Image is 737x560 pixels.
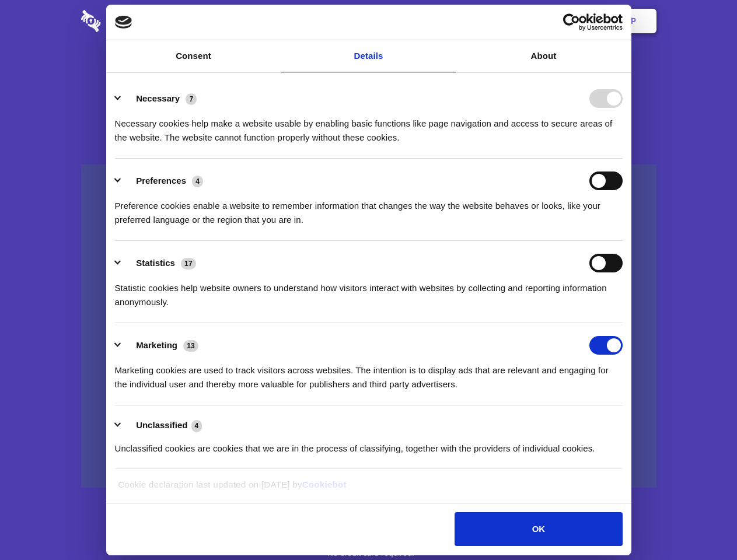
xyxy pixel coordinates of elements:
a: Login [529,3,580,39]
div: Statistic cookies help website owners to understand how visitors interact with websites by collec... [115,272,623,309]
button: OK [455,512,622,546]
button: Preferences (4) [115,171,211,190]
div: Marketing cookies are used to track visitors across websites. The intention is to display ads tha... [115,355,623,391]
button: Marketing (13) [115,336,206,355]
a: Cookiebot [302,480,347,489]
label: Preferences [136,176,186,185]
div: Cookie declaration last updated on [DATE] by [109,478,628,501]
div: Necessary cookies help make a website usable by enabling basic functions like page navigation and... [115,108,623,145]
img: logo-wordmark-white-trans-d4663122ce5f474addd5e946df7df03e33cb6a1c49d2221995e7729f52c070b2.svg [81,10,181,32]
label: Necessary [136,93,180,103]
iframe: Drift Widget Chat Controller [679,502,723,546]
a: Wistia video thumbnail [81,164,656,488]
label: Marketing [136,340,177,350]
button: Unclassified (4) [115,418,209,433]
button: Necessary (7) [115,89,204,108]
span: 4 [191,420,202,432]
a: Contact [473,3,527,39]
label: Statistics [136,258,175,268]
a: Usercentrics Cookiebot - opens in a new window [521,13,623,31]
a: Consent [106,40,281,72]
a: About [456,40,631,72]
span: 13 [183,340,198,352]
div: Unclassified cookies are cookies that we are in the process of classifying, together with the pro... [115,433,623,456]
img: logo [115,16,132,29]
a: Pricing [343,3,393,39]
h4: Auto-redaction of sensitive data, encrypted data sharing and self-destructing private chats. Shar... [81,106,656,145]
button: Statistics (17) [115,254,204,272]
span: 4 [192,176,203,187]
a: Details [281,40,456,72]
span: 7 [186,93,197,105]
h1: Eliminate Slack Data Loss. [81,52,656,94]
div: Preference cookies enable a website to remember information that changes the way the website beha... [115,190,623,227]
span: 17 [181,258,196,269]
